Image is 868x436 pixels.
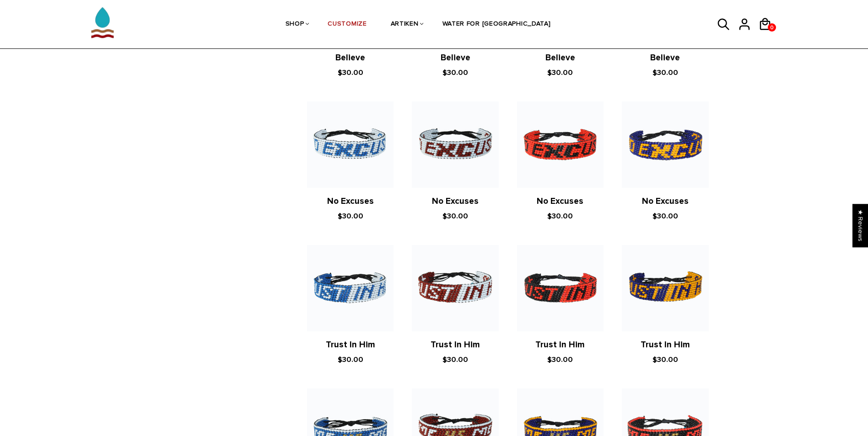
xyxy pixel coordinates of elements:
[852,204,868,247] div: Click to open Judge.me floating reviews tab
[338,355,363,364] span: $30.00
[286,0,304,49] a: SHOP
[547,68,573,77] span: $30.00
[650,53,680,63] a: Believe
[642,196,689,207] a: No Excuses
[547,212,573,221] span: $30.00
[431,340,480,350] a: Trust In Him
[442,68,468,77] span: $30.00
[535,340,585,350] a: Trust In Him
[652,355,678,364] span: $30.00
[768,23,776,32] a: 0
[338,212,363,221] span: $30.00
[391,0,419,49] a: ARTIKEN
[432,196,479,207] a: No Excuses
[545,53,575,63] a: Believe
[652,68,678,77] span: $30.00
[641,340,690,350] a: Trust In Him
[338,68,363,77] span: $30.00
[442,355,468,364] span: $30.00
[442,0,551,49] a: WATER FOR [GEOGRAPHIC_DATA]
[335,53,365,63] a: Believe
[768,22,776,33] span: 0
[442,212,468,221] span: $30.00
[652,212,678,221] span: $30.00
[441,53,470,63] a: Believe
[328,0,367,49] a: CUSTOMIZE
[547,355,573,364] span: $30.00
[537,196,583,207] a: No Excuses
[327,196,374,207] a: No Excuses
[326,340,375,350] a: Trust In Him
